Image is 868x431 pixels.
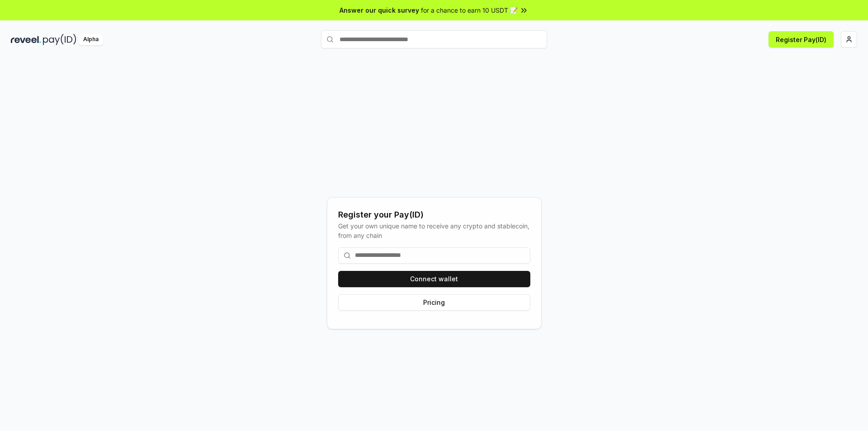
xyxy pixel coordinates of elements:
[338,221,530,240] div: Get your own unique name to receive any crypto and stablecoin, from any chain
[11,34,41,45] img: reveel_dark
[421,5,518,15] span: for a chance to earn 10 USDT 📝
[338,294,530,311] button: Pricing
[340,5,419,15] span: Answer our quick survey
[338,208,530,221] div: Register your Pay(ID)
[338,271,530,287] button: Connect wallet
[78,34,104,45] div: Alpha
[769,31,834,47] button: Register Pay(ID)
[43,34,76,45] img: pay_id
